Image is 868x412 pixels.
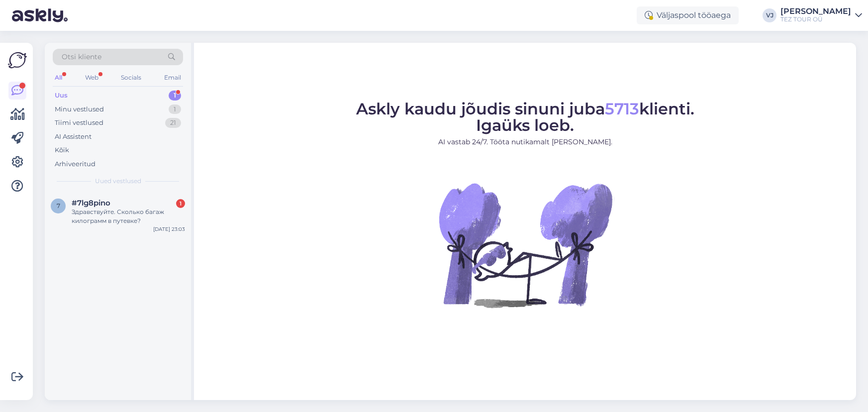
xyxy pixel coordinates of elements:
[165,118,181,128] div: 21
[55,104,104,114] div: Minu vestlused
[605,99,639,118] span: 5713
[55,145,69,155] div: Kõik
[153,225,185,233] div: [DATE] 23:03
[95,177,141,186] span: Uued vestlused
[356,137,694,147] p: AI vastab 24/7. Tööta nutikamalt [PERSON_NAME].
[55,132,92,142] div: AI Assistent
[162,71,183,84] div: Email
[637,6,739,24] div: Väljaspool tööaega
[55,159,96,169] div: Arhiveeritud
[72,207,185,225] div: Здравствуйте. Сколько багаж килограмм в путевке?
[169,104,181,114] div: 1
[57,202,60,209] span: 7
[780,7,862,23] a: [PERSON_NAME]TEZ TOUR OÜ
[62,52,101,62] span: Otsi kliente
[436,155,615,334] img: No Chat active
[119,71,143,84] div: Socials
[8,51,27,70] img: Askly Logo
[83,71,100,84] div: Web
[780,7,851,15] div: [PERSON_NAME]
[72,199,110,207] span: #7lg8pino
[356,99,694,135] span: Askly kaudu jõudis sinuni juba klienti. Igaüks loeb.
[169,91,181,101] div: 1
[55,118,103,128] div: Tiimi vestlused
[763,8,776,22] div: VJ
[55,91,68,101] div: Uus
[176,199,185,208] div: 1
[780,15,851,23] div: TEZ TOUR OÜ
[53,71,64,84] div: All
